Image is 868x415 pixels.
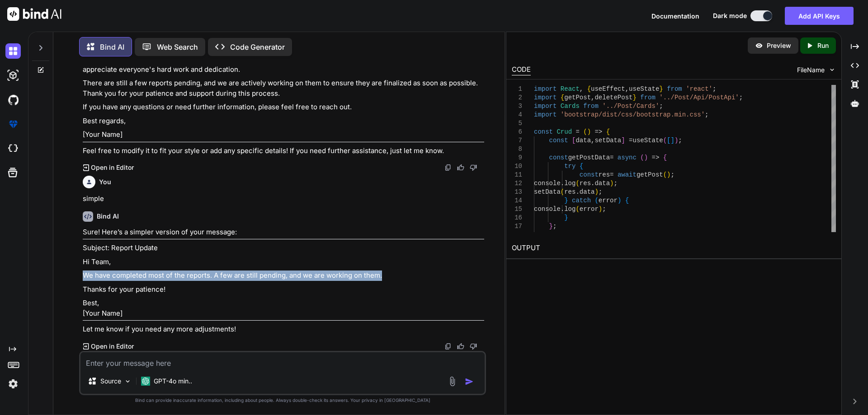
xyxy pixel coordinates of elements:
[579,85,583,93] span: ,
[576,180,579,187] span: (
[625,197,628,204] span: {
[651,11,699,21] button: Documentation
[79,397,486,404] p: Bind can provide inaccurate information, including about people. Always double-check its answers....
[83,284,484,295] p: Thanks for your patience!
[576,205,579,213] span: (
[534,188,561,196] span: setData
[83,54,484,75] p: I wanted to provide a quick update on our reporting status. We have successfully completed almost...
[713,11,747,20] span: Dark mode
[594,180,610,187] span: data
[686,85,712,93] span: 'react'
[99,177,111,187] h6: You
[659,94,739,101] span: '../Post/Api/PostApi'
[629,137,632,144] span: =
[512,179,522,188] div: 12
[83,243,484,253] p: Subject: Report Update
[83,270,484,281] p: We have completed most of the reports. A few are still pending, and we are working on them.
[83,146,484,156] p: Feel free to modify it to fit your style or add any specific details! If you need further assista...
[663,137,666,144] span: (
[618,171,637,178] span: await
[583,103,599,110] span: from
[457,164,464,171] img: like
[610,180,613,187] span: )
[572,197,591,204] span: catch
[534,94,557,101] span: import
[157,42,198,52] p: Web Search
[512,65,531,75] div: CODE
[817,41,829,50] p: Run
[560,94,564,101] span: {
[447,376,458,387] img: attachment
[610,171,613,178] span: =
[755,42,763,50] img: preview
[7,7,61,21] img: Bind AI
[5,92,21,107] img: githubDark
[512,128,522,136] div: 6
[587,85,590,93] span: {
[534,85,557,93] span: import
[659,85,663,93] span: }
[594,197,598,204] span: (
[549,154,568,161] span: const
[154,377,192,386] p: GPT-4o min..
[553,223,557,230] span: ;
[644,154,647,161] span: )
[83,116,484,126] p: Best regards,
[591,94,594,101] span: ,
[564,163,576,170] span: try
[100,42,124,52] p: Bind AI
[583,128,587,135] span: (
[599,197,618,204] span: error
[587,128,590,135] span: )
[534,205,561,213] span: console
[83,130,484,140] p: [Your Name]
[512,188,522,196] div: 13
[675,137,678,144] span: )
[651,154,659,161] span: =>
[549,223,552,230] span: }
[602,103,659,110] span: '../Post/Cards'
[594,188,598,196] span: )
[663,154,666,161] span: {
[606,128,609,135] span: {
[230,42,285,52] p: Code Generator
[560,85,579,93] span: React
[83,78,484,98] p: There are still a few reports pending, and we are actively working on them to ensure they are fin...
[618,154,637,161] span: async
[576,128,579,135] span: =
[512,136,522,145] div: 7
[564,188,576,196] span: res
[670,137,674,144] span: ]
[613,180,617,187] span: ;
[512,205,522,214] div: 15
[629,85,659,93] span: useState
[83,102,484,112] p: If you have any questions or need further information, please feel free to reach out.
[534,111,557,118] span: import
[512,214,522,222] div: 16
[667,137,670,144] span: [
[564,205,576,213] span: log
[512,145,522,154] div: 8
[591,85,625,93] span: useEffect
[91,163,134,172] p: Open in Editor
[767,41,791,50] p: Preview
[470,164,477,171] img: dislike
[534,180,561,187] span: console
[579,205,598,213] span: error
[632,137,663,144] span: useState
[444,164,452,171] img: copy
[141,377,150,386] img: GPT-4o mini
[579,171,598,178] span: const
[594,137,621,144] span: setData
[659,103,663,110] span: ;
[444,343,452,350] img: copy
[637,171,663,178] span: getPost
[470,343,477,350] img: dislike
[610,154,613,161] span: =
[512,231,522,239] div: 18
[457,343,464,350] img: like
[564,94,591,101] span: getPost
[576,137,591,144] span: data
[797,65,825,75] span: FileName
[5,68,21,83] img: darkAi-studio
